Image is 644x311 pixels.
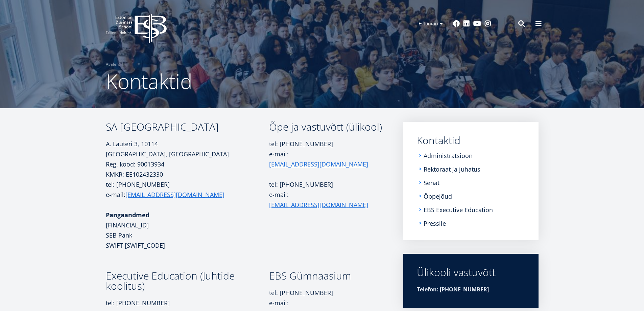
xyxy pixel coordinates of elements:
h3: EBS Gümnaasium [269,271,384,281]
a: Senat [424,179,439,186]
a: Avaleht [106,61,120,68]
span: Kontaktid [106,67,192,95]
a: Administratsioon [424,152,473,159]
a: Rektoraat ja juhatus [424,166,480,173]
a: Facebook [453,20,460,27]
a: Linkedin [463,20,470,27]
p: [FINANCIAL_ID] SEB Pank SWIFT [SWIFT_CODE] [106,210,269,250]
p: e-mail: [269,190,384,210]
h3: Õpe ja vastuvõtt (ülikool) [269,122,384,132]
a: Instagram [484,20,491,27]
p: A. Lauteri 3, 10114 [GEOGRAPHIC_DATA], [GEOGRAPHIC_DATA] Reg. kood: 90013934 [106,139,269,169]
a: Kontaktid [417,135,525,146]
strong: Pangaandmed [106,211,149,219]
a: EBS Executive Education [424,206,493,213]
h3: Executive Education (Juhtide koolitus) [106,271,269,291]
a: Youtube [473,20,481,27]
a: Õppejõud [424,193,452,200]
a: [EMAIL_ADDRESS][DOMAIN_NAME] [269,159,368,169]
p: KMKR: EE102432330 [106,169,269,179]
strong: Telefon: [PHONE_NUMBER] [417,286,489,293]
a: [EMAIL_ADDRESS][DOMAIN_NAME] [125,190,224,200]
a: [EMAIL_ADDRESS][DOMAIN_NAME] [269,200,368,210]
h3: SA [GEOGRAPHIC_DATA] [106,122,269,132]
p: tel: [PHONE_NUMBER] e-mail: [106,179,269,200]
p: tel: [PHONE_NUMBER] e-mail: [269,139,384,169]
a: Pressile [424,220,446,227]
div: Ülikooli vastuvõtt [417,267,525,277]
p: tel: [PHONE_NUMBER] [269,179,384,190]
